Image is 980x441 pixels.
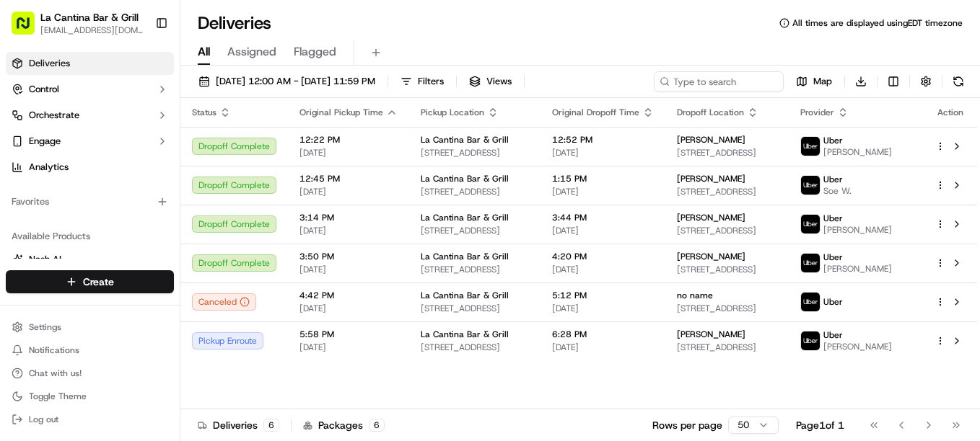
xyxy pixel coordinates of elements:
[303,418,385,432] div: Packages
[677,225,777,236] span: [STREET_ADDRESS]
[552,107,639,118] span: Original Dropoff Time
[823,135,843,146] span: Uber
[421,251,509,262] span: La Cantina Bar & Grill
[40,10,139,24] button: La Cantina Bar & Grill
[823,185,852,197] span: Soe W.
[421,264,529,275] span: [STREET_ADDRESS]
[677,329,745,340] span: [PERSON_NAME]
[6,409,174,429] button: Log out
[6,156,174,179] a: Analytics
[299,173,398,184] span: 12:45 PM
[299,290,398,301] span: 4:42 PM
[299,107,383,118] span: Original Pickup Time
[83,275,114,289] span: Create
[29,321,61,333] span: Settings
[677,147,777,159] span: [STREET_ADDRESS]
[486,75,512,88] span: Views
[823,213,843,224] span: Uber
[823,341,892,352] span: [PERSON_NAME]
[801,293,820,311] img: uber-new-logo.jpeg
[463,71,518,92] button: Views
[29,391,87,402] span: Toggle Theme
[552,342,654,353] span: [DATE]
[801,137,820,156] img: uber-new-logo.jpeg
[552,303,654,314] span: [DATE]
[6,225,174,248] div: Available Products
[6,248,174,271] button: Nash AI
[677,134,745,146] span: [PERSON_NAME]
[198,418,279,432] div: Deliveries
[421,212,509,223] span: La Cantina Bar & Grill
[299,303,398,314] span: [DATE]
[369,419,385,432] div: 6
[216,75,375,88] span: [DATE] 12:00 AM - [DATE] 11:59 PM
[299,329,398,340] span: 5:58 PM
[823,251,843,263] span: Uber
[6,190,174,213] div: Favorites
[6,363,174,383] button: Chat with us!
[823,174,843,185] span: Uber
[552,173,654,184] span: 1:15 PM
[677,212,745,223] span: [PERSON_NAME]
[418,75,444,88] span: Filters
[652,418,722,432] p: Rows per page
[552,186,654,197] span: [DATE]
[421,329,509,340] span: La Cantina Bar & Grill
[801,176,820,195] img: uber-new-logo.jpeg
[299,251,398,262] span: 3:50 PM
[29,414,58,425] span: Log out
[823,329,843,341] span: Uber
[40,24,144,36] button: [EMAIL_ADDRESS][DOMAIN_NAME]
[192,71,382,92] button: [DATE] 12:00 AM - [DATE] 11:59 PM
[299,134,398,146] span: 12:22 PM
[6,340,174,360] button: Notifications
[789,71,839,92] button: Map
[6,130,174,153] button: Engage
[552,225,654,236] span: [DATE]
[801,254,820,272] img: uber-new-logo.jpeg
[421,107,484,118] span: Pickup Location
[29,344,79,356] span: Notifications
[6,270,174,293] button: Create
[6,78,174,101] button: Control
[6,6,149,40] button: La Cantina Bar & Grill[EMAIL_ADDRESS][DOMAIN_NAME]
[677,342,777,353] span: [STREET_ADDRESS]
[6,104,174,127] button: Orchestrate
[6,52,174,75] a: Deliveries
[677,264,777,275] span: [STREET_ADDRESS]
[421,303,529,314] span: [STREET_ADDRESS]
[796,418,844,432] div: Page 1 of 1
[6,317,174,337] button: Settings
[29,109,79,122] span: Orchestrate
[198,43,210,61] span: All
[299,147,398,159] span: [DATE]
[29,135,61,148] span: Engage
[227,43,276,61] span: Assigned
[677,107,744,118] span: Dropoff Location
[29,57,70,70] span: Deliveries
[677,186,777,197] span: [STREET_ADDRESS]
[29,253,61,266] span: Nash AI
[421,186,529,197] span: [STREET_ADDRESS]
[198,12,271,35] h1: Deliveries
[654,71,784,92] input: Type to search
[6,386,174,406] button: Toggle Theme
[299,225,398,236] span: [DATE]
[29,367,82,379] span: Chat with us!
[823,263,892,275] span: [PERSON_NAME]
[263,419,279,432] div: 6
[12,253,168,266] a: Nash AI
[29,83,59,96] span: Control
[552,212,654,223] span: 3:44 PM
[552,251,654,262] span: 4:20 PM
[552,264,654,275] span: [DATE]
[421,225,529,236] span: [STREET_ADDRESS]
[801,215,820,233] img: uber-new-logo.jpeg
[948,71,968,92] button: Refresh
[552,290,654,301] span: 5:12 PM
[421,173,509,184] span: La Cantina Bar & Grill
[192,107,216,118] span: Status
[299,264,398,275] span: [DATE]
